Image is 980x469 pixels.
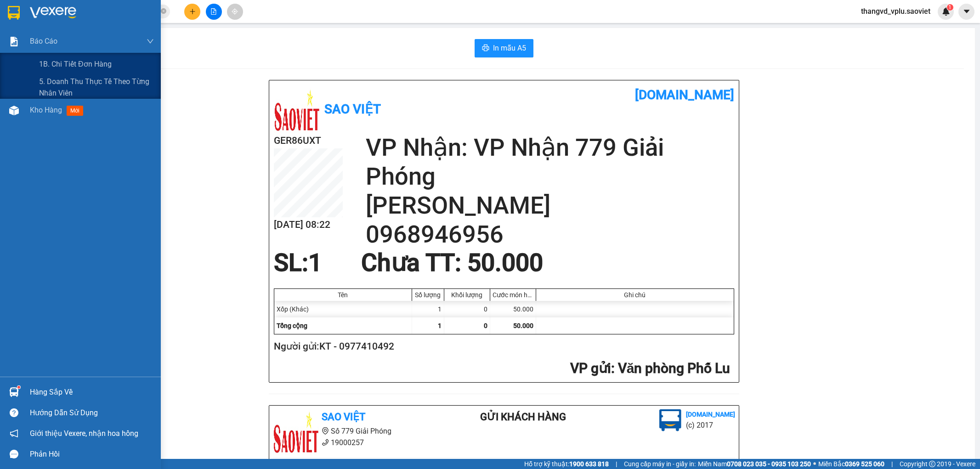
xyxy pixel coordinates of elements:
button: file-add [206,4,222,20]
h2: 0968946956 [366,220,734,249]
button: printerIn mẫu A5 [475,39,533,57]
span: Cung cấp máy in - giấy in: [624,459,696,469]
span: notification [10,429,18,438]
span: copyright [929,461,935,467]
strong: 0369 525 060 [845,460,884,468]
img: logo.jpg [659,409,681,431]
div: Chưa TT : 50.000 [356,249,549,277]
h2: Người gửi: KT - 0977410492 [274,339,731,354]
h2: [PERSON_NAME] [366,191,734,220]
img: icon-new-feature [942,7,950,16]
h2: GER86UXT [274,133,343,148]
span: Hỗ trợ kỹ thuật: [524,459,609,469]
span: In mẫu A5 [493,42,526,54]
div: Hướng dẫn sử dụng [30,406,154,420]
div: Tên [277,291,409,299]
div: Phản hồi [30,447,154,461]
span: printer [482,44,489,53]
div: Số lượng [414,291,442,299]
span: 1 [308,249,322,277]
span: close-circle [161,7,166,16]
span: 50.000 [513,322,533,329]
sup: 1 [17,386,20,389]
span: 0 [484,322,487,329]
span: Miền Bắc [818,459,884,469]
img: logo-vxr [8,6,20,20]
div: 50.000 [490,301,536,317]
span: SL: [274,249,308,277]
li: (c) 2017 [686,419,735,431]
div: 0 [444,301,490,317]
span: Giới thiệu Vexere, nhận hoa hồng [30,428,138,439]
span: 1 [438,322,442,329]
b: Gửi khách hàng [480,411,566,423]
div: Xốp (Khác) [274,301,412,317]
span: 1B. Chi tiết đơn hàng [39,58,112,70]
span: 1 [948,4,952,11]
span: 5. Doanh thu thực tế theo từng nhân viên [39,76,154,99]
button: caret-down [958,4,974,20]
div: 1 [412,301,444,317]
img: logo.jpg [274,87,320,133]
img: warehouse-icon [9,387,19,397]
img: warehouse-icon [9,106,19,115]
span: VP gửi [570,360,611,376]
h2: : Văn phòng Phố Lu [274,359,731,378]
div: Khối lượng [447,291,487,299]
span: Tổng cộng [277,322,307,329]
b: [DOMAIN_NAME] [686,411,735,418]
span: message [10,450,18,458]
span: question-circle [10,408,18,417]
span: close-circle [161,8,166,14]
h2: VP Nhận: VP Nhận 779 Giải Phóng [366,133,734,191]
button: aim [227,4,243,20]
div: Cước món hàng [493,291,533,299]
img: logo.jpg [273,409,319,455]
span: Kho hàng [30,106,62,114]
span: mới [67,106,83,116]
b: Sao Việt [322,411,365,423]
span: | [616,459,617,469]
span: aim [232,8,238,15]
h2: [DATE] 08:22 [274,217,343,232]
span: down [147,38,154,45]
sup: 1 [947,4,953,11]
div: Ghi chú [538,291,731,299]
li: Số 779 Giải Phóng [273,425,444,437]
div: Hàng sắp về [30,385,154,399]
span: thangvd_vplu.saoviet [854,6,938,17]
li: 19000257 [273,437,444,448]
span: | [891,459,893,469]
span: plus [189,8,196,15]
strong: 0708 023 035 - 0935 103 250 [727,460,811,468]
span: Báo cáo [30,35,57,47]
span: Miền Nam [698,459,811,469]
b: Sao Việt [324,102,381,117]
span: environment [322,427,329,435]
span: caret-down [963,7,971,16]
span: file-add [210,8,217,15]
b: [DOMAIN_NAME] [635,87,734,102]
img: solution-icon [9,37,19,46]
span: phone [322,439,329,446]
strong: 1900 633 818 [569,460,609,468]
button: plus [184,4,200,20]
span: ⚪️ [813,462,816,466]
